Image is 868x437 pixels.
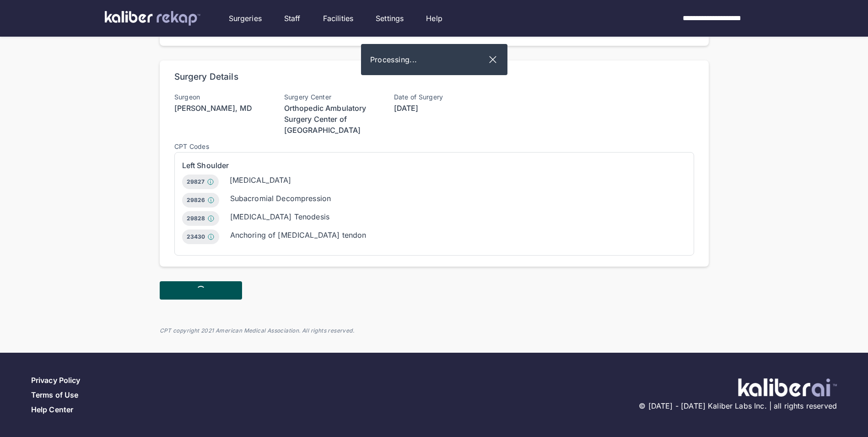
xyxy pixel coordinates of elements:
[182,160,686,171] div: Left Shoulder
[207,233,215,240] img: Info.77c6ff0b.svg
[394,103,485,114] div: [DATE]
[207,178,214,186] img: Info.77c6ff0b.svg
[207,197,215,204] img: Info.77c6ff0b.svg
[229,13,262,24] a: Surgeries
[174,103,266,114] div: [PERSON_NAME], MD
[284,93,376,101] div: Surgery Center
[323,13,354,24] a: Facilities
[174,93,266,101] div: Surgeon
[230,175,291,186] div: [MEDICAL_DATA]
[230,229,367,240] div: Anchoring of [MEDICAL_DATA] tendon
[230,193,331,204] div: Subacromial Decompression
[31,405,73,414] a: Help Center
[182,193,219,208] div: 29826
[394,93,485,101] div: Date of Surgery
[370,54,487,65] span: Processing...
[31,376,80,385] a: Privacy Policy
[639,400,837,411] span: © [DATE] - [DATE] Kaliber Labs Inc. | all rights reserved
[426,13,442,24] a: Help
[284,13,301,24] a: Staff
[284,103,376,136] div: Orthopedic Ambulatory Surgery Center of [GEOGRAPHIC_DATA]
[31,390,78,399] a: Terms of Use
[182,229,219,244] div: 23430
[174,143,694,150] div: CPT Codes
[105,11,200,26] img: kaliber labs logo
[182,211,219,226] div: 29828
[376,13,404,24] a: Settings
[207,215,215,222] img: Info.77c6ff0b.svg
[738,378,837,397] img: ATj1MI71T5jDAAAAAElFTkSuQmCC
[174,71,238,82] div: Surgery Details
[160,327,709,334] div: CPT copyright 2021 American Medical Association. All rights reserved.
[230,211,330,222] div: [MEDICAL_DATA] Tenodesis
[182,175,219,189] div: 29827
